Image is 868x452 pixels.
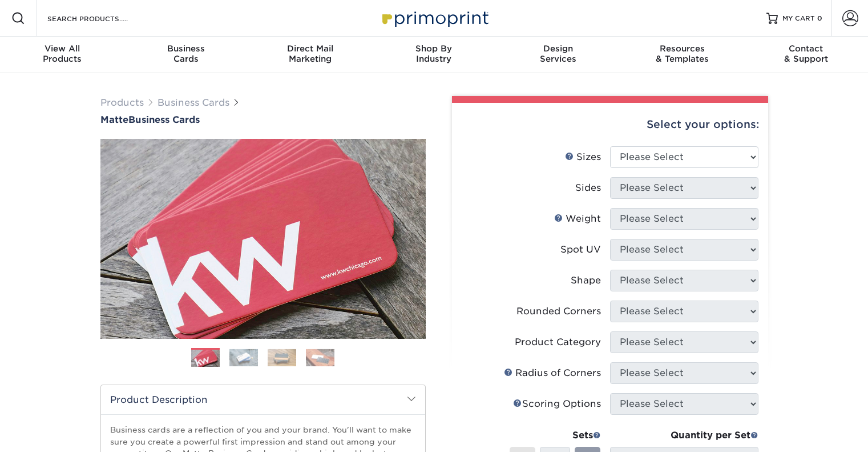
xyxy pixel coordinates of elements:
[124,43,248,64] div: Cards
[248,37,372,73] a: Direct MailMarketing
[158,97,229,108] a: Business Cards
[268,349,296,366] img: Business Cards 03
[554,212,601,226] div: Weight
[191,344,220,373] img: Business Cards 01
[372,37,496,73] a: Shop ByIndustry
[100,114,426,125] h1: Business Cards
[101,385,425,414] h2: Product Description
[620,43,744,54] span: Resources
[248,43,372,54] span: Direct Mail
[496,37,620,73] a: DesignServices
[496,43,620,64] div: Services
[516,305,601,318] div: Rounded Corners
[817,14,822,22] span: 0
[620,43,744,64] div: & Templates
[744,37,868,73] a: Contact& Support
[620,37,744,73] a: Resources& Templates
[565,150,601,164] div: Sizes
[100,97,144,108] a: Products
[461,103,759,146] div: Select your options:
[46,11,158,25] input: SEARCH PRODUCTS.....
[100,114,426,125] a: MatteBusiness Cards
[124,43,248,54] span: Business
[377,6,491,30] img: Primoprint
[496,43,620,54] span: Design
[744,43,868,64] div: & Support
[124,37,248,73] a: BusinessCards
[100,76,426,402] img: Matte 01
[513,397,601,411] div: Scoring Options
[504,366,601,380] div: Radius of Corners
[372,43,496,54] span: Shop By
[782,14,815,23] span: MY CART
[610,429,758,442] div: Quantity per Set
[248,43,372,64] div: Marketing
[372,43,496,64] div: Industry
[744,43,868,54] span: Contact
[575,181,601,195] div: Sides
[306,349,334,366] img: Business Cards 04
[560,243,601,257] div: Spot UV
[571,274,601,287] div: Shape
[229,349,258,366] img: Business Cards 02
[510,429,601,442] div: Sets
[515,335,601,349] div: Product Category
[100,114,128,125] span: Matte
